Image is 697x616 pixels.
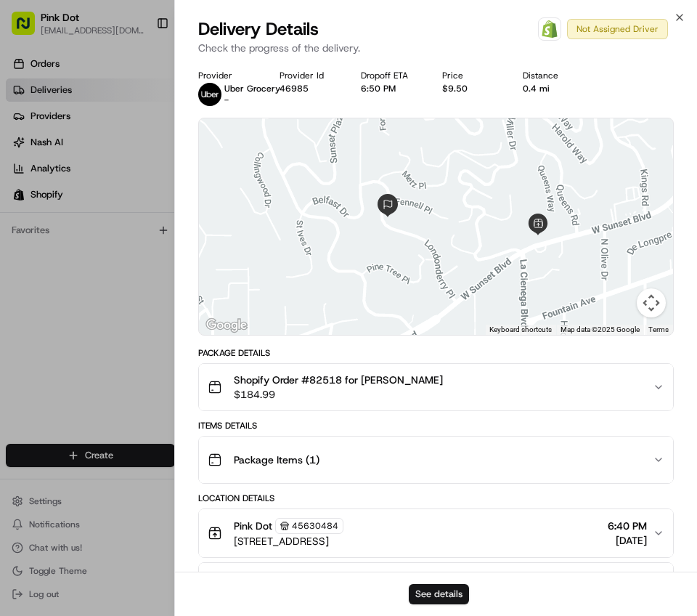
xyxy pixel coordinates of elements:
span: [STREET_ADDRESS] [234,534,343,548]
p: Welcome 👋 [15,58,264,81]
div: Items Details [198,420,674,431]
img: Shopify [541,20,558,38]
div: Dropoff ETA [361,70,431,81]
span: • [121,264,126,276]
button: Keyboard shortcuts [489,325,552,335]
button: See all [225,186,264,203]
span: - [224,94,229,106]
p: Check the progress of the delivery. [198,41,674,55]
span: Package Items ( 1 ) [234,453,319,467]
div: 📗 [15,326,26,338]
div: Past conversations [15,189,97,200]
img: 1736555255976-a54dd68f-1ca7-489b-9aae-adbdc363a1c4 [15,139,41,165]
div: Provider [198,70,268,81]
div: 0.4 mi [523,83,592,94]
span: Delivery Details [198,17,319,41]
div: Package Details [198,347,674,359]
span: Map data ©2025 Google [561,325,640,333]
span: 45630484 [292,520,338,532]
span: Pink Dot [234,519,272,533]
span: Shopify Order #82518 for [PERSON_NAME] [234,373,443,387]
button: See details [409,584,469,604]
span: Pylon [144,360,176,371]
img: 1736555255976-a54dd68f-1ca7-489b-9aae-adbdc363a1c4 [29,226,41,238]
div: 6:50 PM [361,83,431,94]
img: 9188753566659_6852d8bf1fb38e338040_72.png [30,139,57,165]
a: 💻API Documentation [117,319,239,345]
span: Wisdom [PERSON_NAME] [45,225,155,237]
span: $184.99 [234,387,443,402]
div: 💻 [123,326,134,338]
button: Shopify Order #82518 for [PERSON_NAME]$184.99 [199,364,673,410]
a: Powered byPylon [102,360,176,371]
input: Clear [38,94,240,109]
span: [DATE] [129,264,158,276]
img: uber-new-logo.jpeg [198,83,221,106]
span: Uber Grocery [224,83,280,94]
span: API Documentation [137,325,233,339]
span: Knowledge Base [29,325,111,339]
div: Location Details [198,493,674,504]
button: Start new chat [247,143,264,161]
span: [DATE] [608,533,647,548]
a: Terms [648,325,669,333]
button: Package Items (1) [199,437,673,483]
img: Wisdom Oko [15,211,38,240]
span: • [158,225,163,237]
img: Google [203,316,250,335]
a: Open this area in Google Maps (opens a new window) [203,316,250,335]
div: Price [442,70,512,81]
button: 46985 [280,83,309,94]
div: Distance [523,70,592,81]
div: $9.50 [442,83,512,94]
div: Provider Id [280,70,349,81]
div: We're available if you need us! [65,153,200,165]
span: 6:40 PM [608,519,647,533]
a: Shopify [538,17,561,41]
div: Start new chat [65,139,238,153]
button: Map camera controls [637,288,666,317]
button: Pink Dot45630484[STREET_ADDRESS]6:40 PM[DATE] [199,509,673,557]
img: Nash [15,15,44,44]
a: 📗Knowledge Base [9,319,117,345]
span: [PERSON_NAME] [45,264,118,276]
span: [DATE] [166,225,195,237]
img: David kim [15,251,38,274]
